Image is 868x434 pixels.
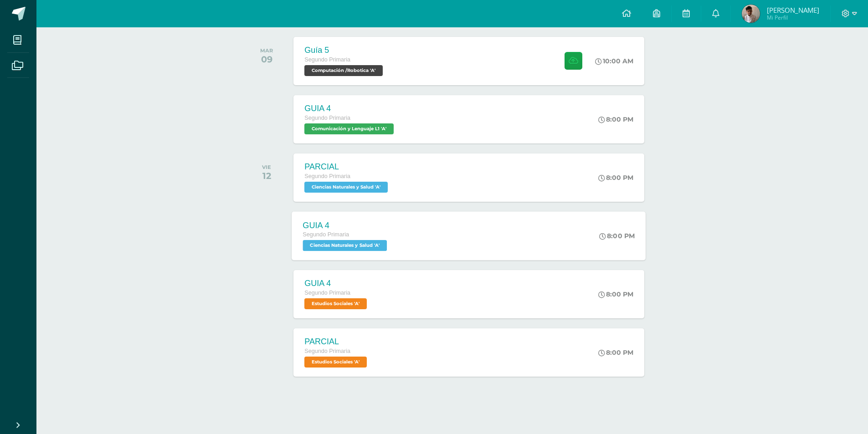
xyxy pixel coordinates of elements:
[304,56,350,63] span: Segundo Primaria
[260,47,273,54] div: MAR
[598,348,633,357] div: 8:00 PM
[304,65,383,76] span: Computación /Robotica 'A'
[304,182,388,193] span: Ciencias Naturales y Salud 'A'
[304,162,390,172] div: PARCIAL
[767,14,819,21] span: Mi Perfil
[595,57,633,65] div: 10:00 AM
[303,231,349,238] span: Segundo Primaria
[304,357,367,368] span: Estudios Sociales 'A'
[304,298,367,309] span: Estudios Sociales 'A'
[598,174,633,182] div: 8:00 PM
[262,170,271,181] div: 12
[304,123,394,134] span: Comunicación y Lenguaje L1 'A'
[742,5,760,23] img: 7b5016b5936ec218c5310608dea0caaa.png
[767,5,819,15] span: [PERSON_NAME]
[304,173,350,179] span: Segundo Primaria
[303,240,387,251] span: Ciencias Naturales y Salud 'A'
[262,164,271,170] div: VIE
[304,115,350,121] span: Segundo Primaria
[260,54,273,65] div: 09
[304,337,369,347] div: PARCIAL
[304,279,369,288] div: GUIA 4
[304,290,350,296] span: Segundo Primaria
[303,220,390,230] div: GUIA 4
[600,232,635,240] div: 8:00 PM
[598,290,633,298] div: 8:00 PM
[304,348,350,354] span: Segundo Primaria
[304,104,396,113] div: GUIA 4
[304,46,385,55] div: Guía 5
[598,115,633,123] div: 8:00 PM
